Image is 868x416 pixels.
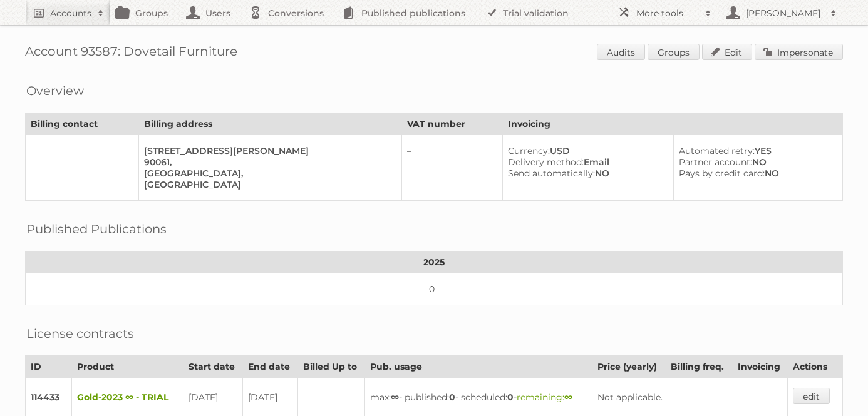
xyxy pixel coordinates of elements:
div: USD [508,145,663,156]
h2: [PERSON_NAME] [743,7,824,19]
th: Price (yearly) [592,356,666,378]
span: Send automatically: [508,168,595,179]
span: Delivery method: [508,156,584,168]
strong: 0 [449,392,455,403]
th: Start date [183,356,243,378]
span: Partner account: [679,156,752,168]
th: Billing address [139,113,402,135]
div: [GEOGRAPHIC_DATA], [144,168,391,179]
a: Impersonate [755,44,843,60]
th: 2025 [26,251,843,273]
div: [STREET_ADDRESS][PERSON_NAME] [144,145,391,156]
a: Groups [648,44,700,60]
span: Automated retry: [679,145,755,156]
a: Audits [597,44,645,60]
th: Invoicing [502,113,842,135]
div: NO [508,168,663,179]
a: edit [793,388,830,404]
span: Pays by credit card: [679,168,765,179]
th: ID [26,356,72,378]
th: End date [243,356,298,378]
h1: Account 93587: Dovetail Furniture [25,44,843,63]
a: Edit [702,44,752,60]
div: [GEOGRAPHIC_DATA] [144,179,391,190]
th: Billed Up to [297,356,364,378]
div: Email [508,156,663,168]
div: YES [679,145,832,156]
th: Billing contact [26,113,139,135]
th: Billing freq. [666,356,732,378]
h2: Overview [26,81,84,100]
h2: Accounts [50,7,91,19]
span: Currency: [508,145,550,156]
th: Pub. usage [365,356,592,378]
td: 0 [26,273,843,305]
strong: ∞ [391,392,399,403]
td: – [402,135,503,201]
div: NO [679,156,832,168]
h2: Published Publications [26,220,167,238]
strong: 0 [507,392,514,403]
strong: ∞ [564,392,572,403]
div: 90061, [144,156,391,168]
div: NO [679,168,832,179]
h2: More tools [636,7,699,19]
th: Invoicing [732,356,788,378]
th: Actions [788,356,843,378]
th: Product [72,356,183,378]
span: remaining: [517,392,572,403]
th: VAT number [402,113,503,135]
h2: License contracts [26,324,134,343]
